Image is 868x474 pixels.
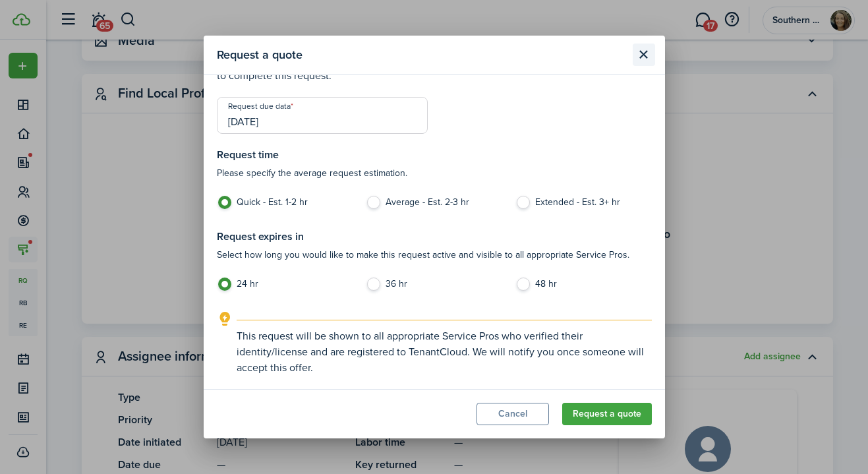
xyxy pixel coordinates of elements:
label: Average - Est. 2-3 hr [366,196,502,216]
p: Select how long you would like to make this request active and visible to all appropriate Service... [217,248,652,262]
button: Cancel [477,403,549,425]
label: 24 hr [217,278,353,297]
input: mm/dd/yyyy [217,97,428,134]
modal-title: Request a quote [217,42,629,68]
label: Quick - Est. 1-2 hr [217,196,353,216]
explanation-description: This request will be shown to all appropriate Service Pros who verified their identity/license an... [237,328,652,376]
p: Please specify the average request estimation. [217,166,652,180]
button: Request a quote [562,403,652,425]
button: Close modal [633,44,655,66]
h4: Request expires in [217,229,652,245]
h4: Request time [217,147,652,163]
i: outline [217,311,233,327]
label: Extended - Est. 3+ hr [515,196,652,216]
label: 48 hr [515,278,652,297]
label: 36 hr [366,278,502,297]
